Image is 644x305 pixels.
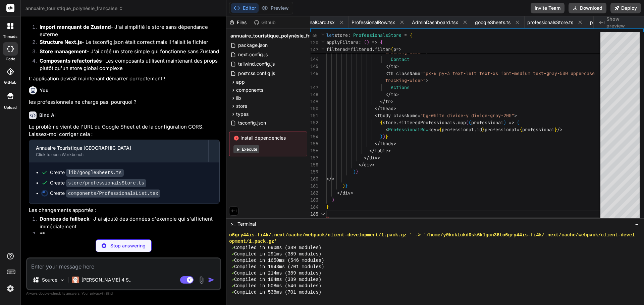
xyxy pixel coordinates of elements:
[50,190,160,197] div: Create
[310,112,318,119] div: 151
[458,120,466,126] span: map
[418,112,420,119] span: =
[40,48,87,55] strong: Store management
[230,32,327,39] span: annuaire_touristique_polynésie_française
[110,242,146,249] p: Stop answering
[326,32,334,38] span: let
[527,19,573,26] span: professionalsStore.ts
[233,145,259,153] button: Execute
[380,120,383,126] span: {
[396,63,399,69] span: >
[569,3,606,13] button: Download
[310,189,318,197] div: 162
[634,219,640,229] button: −
[385,70,388,76] span: <
[375,105,380,111] span: </
[230,221,235,227] span: >_
[388,127,428,133] span: ProfessionalRow
[5,283,16,294] img: settings
[420,70,423,76] span: =
[332,197,334,203] span: )
[231,3,259,13] button: Editor
[39,112,56,119] h6: Bind AI
[380,98,385,104] span: </
[232,277,234,283] span: ✓
[388,148,391,154] span: >
[348,32,351,38] span: :
[455,120,458,126] span: .
[34,48,220,57] li: - J'ai créé un store simple qui fonctionne sans Zustand
[34,39,220,48] li: - Le tsconfig.json était correct mais il fallait le fichier
[198,276,205,284] img: attachment
[477,127,482,133] span: id
[471,120,503,126] span: professional
[375,46,391,52] span: filter
[66,189,160,198] code: components/ProfessionalsList.tsx
[503,120,506,126] span: )
[426,77,428,83] span: >
[4,80,16,85] label: GitHub
[385,98,391,104] span: tr
[251,19,279,26] div: Github
[42,277,57,283] p: Source
[380,141,393,147] span: tbody
[391,98,393,104] span: >
[557,70,595,76] span: -500 uppercase
[234,270,321,277] span: Compiled in 214ms (389 modules)
[59,277,65,283] img: Pick Models
[72,277,79,283] img: Claude 4 Sonnet
[36,145,202,151] div: Annuaire Touristique [GEOGRAPHIC_DATA]
[4,105,17,110] label: Upload
[310,211,318,218] div: 165
[40,87,49,94] h6: You
[310,56,318,63] div: 144
[40,24,111,30] strong: Import manquant de Zustand
[236,95,241,101] span: lib
[310,175,318,182] div: 160
[517,120,520,126] span: (
[310,197,318,204] div: 163
[372,46,375,52] span: .
[310,105,318,112] div: 150
[393,141,396,147] span: >
[364,155,369,161] span: </
[237,60,275,68] span: tailwind.config.js
[412,19,458,26] span: AdminDashboard.tsx
[348,46,351,52] span: =
[391,84,410,90] span: Actions
[237,41,268,49] span: package.json
[375,148,388,154] span: table
[380,39,383,45] span: {
[356,169,359,175] span: }
[520,127,522,133] span: {
[436,127,439,133] span: =
[232,251,234,257] span: ✓
[606,16,639,29] span: Show preview
[439,127,442,133] span: {
[237,51,268,59] span: next.config.js
[359,162,364,168] span: </
[310,168,318,175] div: 159
[337,190,342,196] span: </
[234,251,321,257] span: Compiled in 291ms (389 modules)
[509,120,514,126] span: =>
[234,289,321,296] span: Compiled in 538ms (701 modules)
[232,289,234,296] span: ✓
[229,238,277,245] span: opment/1.pack.gz'
[310,140,318,147] div: 155
[259,3,291,13] button: Preview
[353,169,356,175] span: )
[522,127,554,133] span: professional
[342,183,345,189] span: )
[474,127,477,133] span: .
[369,148,375,154] span: </
[310,84,318,91] div: 147
[310,70,318,77] div: 146
[310,154,318,161] div: 157
[420,112,514,119] span: "bg-white divide-y divide-gray-200"
[66,179,146,187] code: store/professionalsStore.ts
[50,169,124,176] div: Create
[369,155,377,161] span: div
[485,127,517,133] span: professional
[423,70,557,76] span: "px-6 py-3 text-left text-xs font-medium text-gray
